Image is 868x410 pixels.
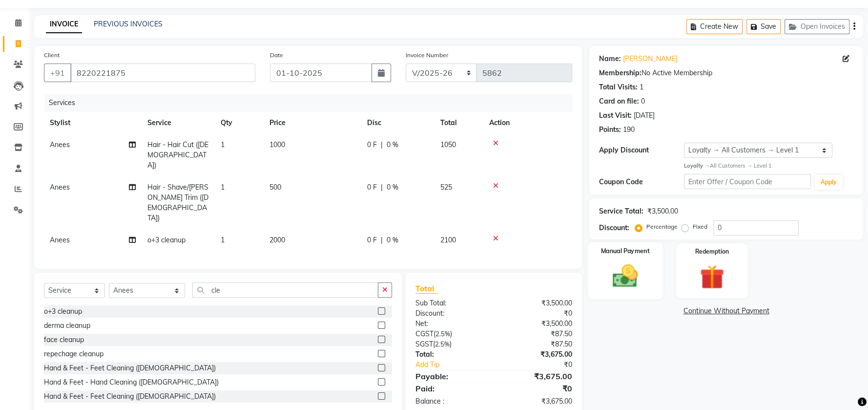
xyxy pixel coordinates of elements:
[599,68,853,78] div: No Active Membership
[435,340,450,348] span: 2.5%
[147,236,186,244] span: o+3 cleanup
[147,183,208,222] span: Hair - Shave/[PERSON_NAME] Trim ([DEMOGRAPHIC_DATA])
[387,182,398,193] span: 0 %
[45,94,579,112] div: Services
[269,183,281,192] span: 500
[94,20,163,28] a: PREVIOUS INVOICES
[599,96,639,107] div: Card on file:
[147,140,208,170] span: Hair - Hair Cut ([DEMOGRAPHIC_DATA])
[647,206,678,216] div: ₹3,500.00
[623,54,678,64] a: [PERSON_NAME]
[50,183,70,192] span: Anees
[684,162,853,170] div: All Customers → Level 1
[415,340,433,348] span: SGST
[591,306,861,316] a: Continue Without Payment
[440,140,456,149] span: 1050
[406,51,448,60] label: Invoice Number
[44,306,82,317] div: o+3 cleanup
[415,329,434,338] span: CGST
[408,329,494,339] div: ( )
[44,349,103,359] div: repechage cleanup
[695,247,729,256] label: Redemption
[483,112,572,134] th: Action
[44,335,84,345] div: face cleanup
[435,330,450,338] span: 2.5%
[367,140,377,150] span: 0 F
[640,82,643,92] div: 1
[408,298,494,308] div: Sub Total:
[408,308,494,319] div: Discount:
[408,370,494,382] div: Payable:
[44,363,216,373] div: Hand & Feet - Feet Cleaning ([DEMOGRAPHIC_DATA])
[367,182,377,193] span: 0 F
[221,140,225,149] span: 1
[44,112,142,134] th: Stylist
[494,370,579,382] div: ₹3,675.00
[408,360,508,370] a: Add Tip
[686,19,743,34] button: Create New
[44,51,60,60] label: Client
[623,125,635,135] div: 190
[599,54,621,64] div: Name:
[270,51,283,60] label: Date
[44,391,216,402] div: Hand & Feet - Feet Cleaning ([DEMOGRAPHIC_DATA])
[408,339,494,349] div: ( )
[494,298,579,308] div: ₹3,500.00
[50,140,70,149] span: Anees
[70,64,255,82] input: Search by Name/Mobile/Email/Code
[408,396,494,407] div: Balance :
[387,235,398,245] span: 0 %
[599,177,684,187] div: Coupon Code
[361,112,434,134] th: Disc
[269,140,285,149] span: 1000
[599,206,643,216] div: Service Total:
[44,377,219,388] div: Hand & Feet - Hand Cleaning ([DEMOGRAPHIC_DATA])
[408,319,494,329] div: Net:
[494,329,579,339] div: ₹87.50
[221,183,225,192] span: 1
[440,236,456,244] span: 2100
[367,235,377,245] span: 0 F
[605,261,646,291] img: _cash.svg
[192,282,378,298] input: Search or Scan
[599,68,641,78] div: Membership:
[142,112,215,134] th: Service
[599,110,632,121] div: Last Visit:
[599,145,684,155] div: Apply Discount
[693,222,707,231] label: Fixed
[440,183,452,192] span: 525
[408,349,494,360] div: Total:
[599,125,621,135] div: Points:
[408,383,494,394] div: Paid:
[215,112,264,134] th: Qty
[746,19,781,34] button: Save
[44,64,71,82] button: +91
[601,246,650,256] label: Manual Payment
[494,308,579,319] div: ₹0
[634,110,655,121] div: [DATE]
[44,321,90,331] div: derma cleanup
[269,236,285,244] span: 2000
[381,140,383,150] span: |
[50,236,70,244] span: Anees
[46,16,82,33] a: INVOICE
[508,360,579,370] div: ₹0
[494,339,579,349] div: ₹87.50
[684,162,710,169] strong: Loyalty →
[434,112,483,134] th: Total
[494,396,579,407] div: ₹3,675.00
[494,319,579,329] div: ₹3,500.00
[815,175,843,190] button: Apply
[599,223,629,233] div: Discount:
[221,236,225,244] span: 1
[641,96,645,107] div: 0
[415,283,438,294] span: Total
[381,235,383,245] span: |
[599,82,638,92] div: Total Visits:
[494,349,579,360] div: ₹3,675.00
[494,383,579,394] div: ₹0
[264,112,361,134] th: Price
[692,262,732,292] img: _gift.svg
[381,182,383,193] span: |
[387,140,398,150] span: 0 %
